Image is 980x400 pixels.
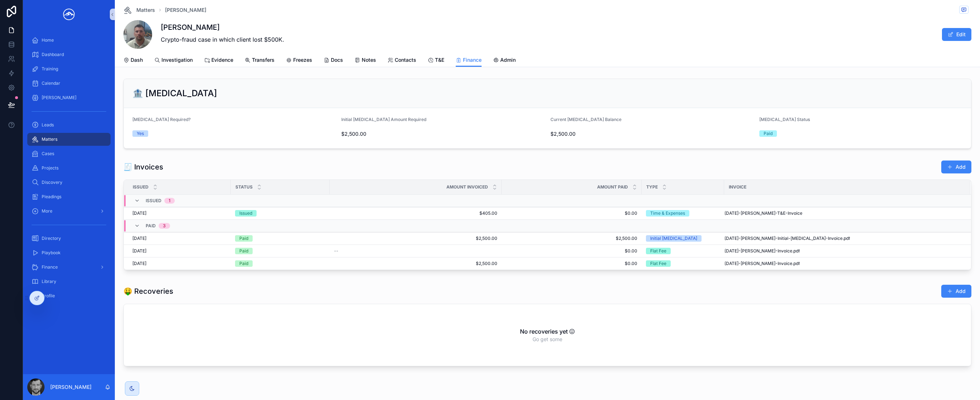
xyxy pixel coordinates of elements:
span: Matters [42,136,57,142]
a: Cases [27,147,111,160]
a: [PERSON_NAME] [165,6,206,14]
div: Flat Fee [650,260,666,267]
span: Evidence [211,56,233,64]
div: Paid [764,130,773,137]
a: Contacts [388,54,416,68]
a: Directory [27,232,111,245]
a: Issued [235,210,325,217]
span: Go get some [533,336,562,343]
span: Pleadings [42,194,61,200]
span: Discovery [42,180,62,185]
button: Add [941,285,971,298]
span: .pdf [843,236,850,241]
div: Initial [MEDICAL_DATA] [650,235,697,242]
div: 3 [163,223,166,229]
span: -- [334,248,338,254]
div: scrollable content [23,29,115,312]
span: Contacts [395,56,416,64]
span: Dash [131,56,143,64]
a: Dash [123,54,143,68]
span: Finance [463,56,482,64]
a: $0.00 [506,248,637,254]
span: More [42,208,52,214]
span: Admin [500,56,516,64]
span: [DATE]-[PERSON_NAME]-Invoice [725,261,792,266]
a: Admin [493,54,516,68]
span: [DATE] [132,236,146,241]
span: .pdf [792,248,800,254]
div: Paid [239,235,248,242]
a: [DATE]-[PERSON_NAME]-Invoice.pdf [725,261,962,266]
a: [DATE]-[PERSON_NAME]-Invoice.pdf [725,248,962,254]
a: $2,500.00 [334,236,497,241]
div: Issued [239,210,252,217]
span: Library [42,279,56,284]
span: Calendar [42,80,60,86]
div: Paid [239,248,248,254]
span: [DATE]-[PERSON_NAME]-T&E-Invoice [725,210,802,216]
a: $405.00 [334,210,497,216]
span: [DATE] [132,248,146,254]
span: Freezes [293,56,312,64]
button: Add [941,161,971,173]
a: Paid [235,248,325,254]
span: Finance [42,264,58,270]
a: Matters [27,133,111,146]
p: [PERSON_NAME] [50,383,92,391]
span: Amount Invoiced [446,184,488,190]
span: Training [42,66,58,72]
span: Projects [42,165,58,171]
span: Cases [42,151,54,157]
a: Paid [235,235,325,242]
span: Type [646,184,658,190]
span: Dashboard [42,52,64,57]
span: [DATE] [132,261,146,266]
a: Initial [MEDICAL_DATA] [646,235,720,242]
a: Home [27,34,111,47]
span: Leads [42,122,54,128]
div: 1 [169,198,170,204]
a: [DATE] [132,248,226,254]
span: [DATE] [132,210,146,216]
span: Docs [331,56,343,64]
span: [PERSON_NAME] [42,95,76,101]
div: Yes [137,130,144,137]
a: -- [334,248,497,254]
a: [DATE] [132,236,226,241]
a: Freezes [286,54,312,68]
span: T&E [435,56,444,64]
img: App logo [60,9,78,20]
div: Time & Expenses [650,210,685,217]
a: Discovery [27,176,111,189]
h1: 🧾 Invoices [123,162,163,172]
div: Flat Fee [650,248,666,254]
span: $0.00 [506,210,637,216]
h2: No recoveries yet 😖 [520,327,575,336]
a: T&E [428,54,444,68]
a: [DATE]-[PERSON_NAME]-Initial-[MEDICAL_DATA]-Invoice.pdf [725,236,962,241]
span: Transfers [252,56,275,64]
span: $0.00 [506,261,637,266]
a: Finance [456,54,482,67]
a: Transfers [245,54,275,68]
a: Calendar [27,77,111,90]
h1: [PERSON_NAME] [161,22,284,32]
a: Finance [27,261,111,274]
h1: 🤑 Recoveries [123,286,173,296]
a: Training [27,62,111,75]
span: Profile [42,293,55,299]
span: Home [42,37,54,43]
a: $2,500.00 [334,261,497,266]
span: Investigation [161,56,193,64]
span: Amount Paid [597,184,628,190]
div: Paid [239,260,248,267]
a: Investigation [154,54,193,68]
h2: 🏦 [MEDICAL_DATA] [132,88,217,99]
a: More [27,205,111,218]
